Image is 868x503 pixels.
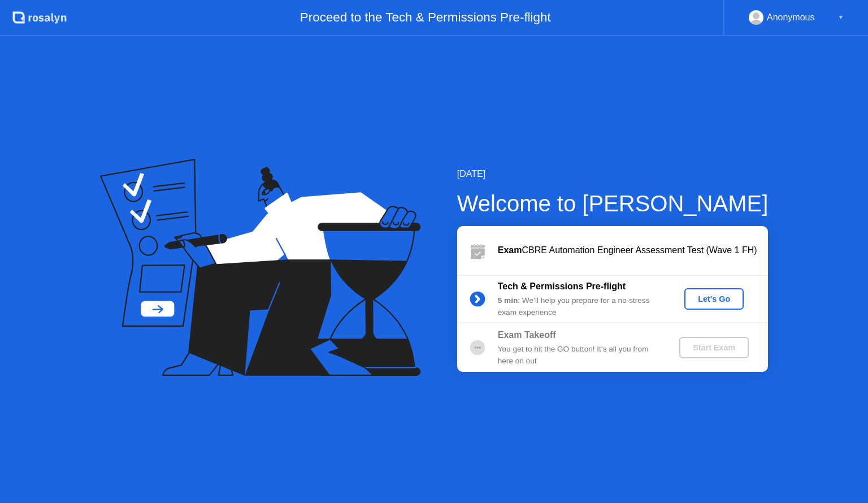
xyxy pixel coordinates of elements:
div: ▼ [838,10,844,25]
b: 5 min [498,296,518,305]
b: Exam Takeoff [498,330,556,340]
b: Exam [498,245,522,255]
div: CBRE Automation Engineer Assessment Test (Wave 1 FH) [498,244,768,257]
div: [DATE] [457,167,769,181]
button: Let's Go [684,288,744,310]
div: Anonymous [767,10,815,25]
div: : We’ll help you prepare for a no-stress exam experience [498,295,661,318]
div: Start Exam [684,343,744,352]
div: Welcome to [PERSON_NAME] [457,187,769,220]
div: You get to hit the GO button! It’s all you from here on out [498,344,661,367]
button: Start Exam [679,337,749,358]
b: Tech & Permissions Pre-flight [498,281,626,291]
div: Let's Go [689,294,739,303]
